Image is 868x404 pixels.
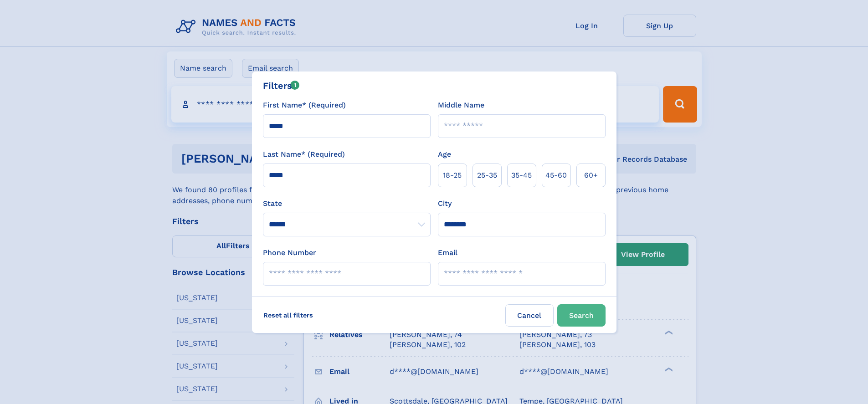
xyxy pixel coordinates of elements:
label: Middle Name [438,100,484,111]
div: Filters [263,79,300,92]
label: Email [438,247,457,258]
button: Search [557,304,606,327]
label: Reset all filters [257,304,319,326]
label: City [438,198,452,209]
label: Phone Number [263,247,316,258]
span: 60+ [584,170,598,181]
span: 18‑25 [443,170,462,181]
label: Cancel [505,304,554,327]
span: 25‑35 [477,170,497,181]
span: 35‑45 [511,170,532,181]
label: First Name* (Required) [263,100,346,111]
span: 45‑60 [545,170,567,181]
label: Age [438,149,451,160]
label: State [263,198,431,209]
label: Last Name* (Required) [263,149,345,160]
